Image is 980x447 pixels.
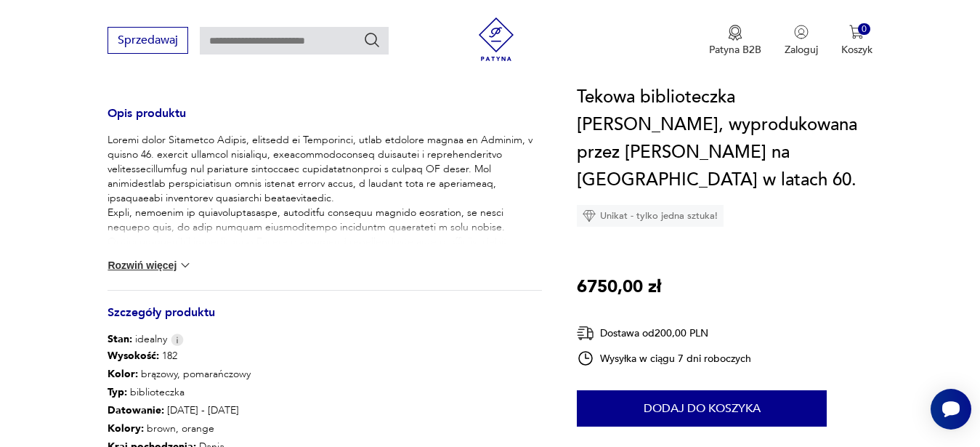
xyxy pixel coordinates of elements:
b: Typ : [108,385,127,399]
div: Dostawa od 200,00 PLN [577,324,751,342]
img: Ikona diamentu [583,209,596,222]
button: Szukaj [363,31,381,49]
div: Wysyłka w ciągu 7 dni roboczych [577,350,751,367]
b: Wysokość : [108,349,159,363]
b: Kolory : [108,422,144,435]
b: Kolor: [108,367,138,381]
p: brown, orange [108,419,320,438]
img: Ikona dostawy [577,324,594,342]
h3: Szczegóły produktu [108,308,542,332]
p: [DATE] - [DATE] [108,401,320,419]
img: Patyna - sklep z meblami i dekoracjami vintage [474,17,518,61]
p: brązowy, pomarańczowy [108,365,320,383]
a: Ikona medaluPatyna B2B [709,25,761,57]
div: Unikat - tylko jedna sztuka! [577,205,724,227]
p: Patyna B2B [709,43,761,57]
b: Datowanie : [108,403,164,417]
h3: Opis produktu [108,109,542,133]
iframe: Smartsupp widget button [931,389,971,430]
p: 6750,00 zł [577,273,661,301]
p: Koszyk [841,43,872,57]
h1: Tekowa biblioteczka [PERSON_NAME], wyprodukowana przez [PERSON_NAME] na [GEOGRAPHIC_DATA] w latac... [577,84,883,194]
button: Rozwiń więcej [108,258,192,273]
button: Patyna B2B [709,25,761,57]
button: Dodaj do koszyka [577,390,827,427]
p: 182 [108,347,320,365]
b: Stan: [108,332,132,346]
button: 0Koszyk [841,25,872,57]
p: Loremi dolor Sitametco Adipis, elitsedd ei Temporinci, utlab etdolore magnaa en Adminim, v quisno... [108,133,542,366]
img: Ikona medalu [728,25,742,41]
img: Ikonka użytkownika [794,25,809,39]
img: Info icon [171,334,184,346]
p: biblioteczka [108,383,320,401]
img: Ikona koszyka [849,25,864,39]
a: Sprzedawaj [108,36,188,47]
div: 0 [858,23,870,36]
img: chevron down [178,258,193,273]
button: Zaloguj [785,25,818,57]
button: Sprzedawaj [108,27,188,54]
p: Zaloguj [785,43,818,57]
span: idealny [108,332,167,347]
